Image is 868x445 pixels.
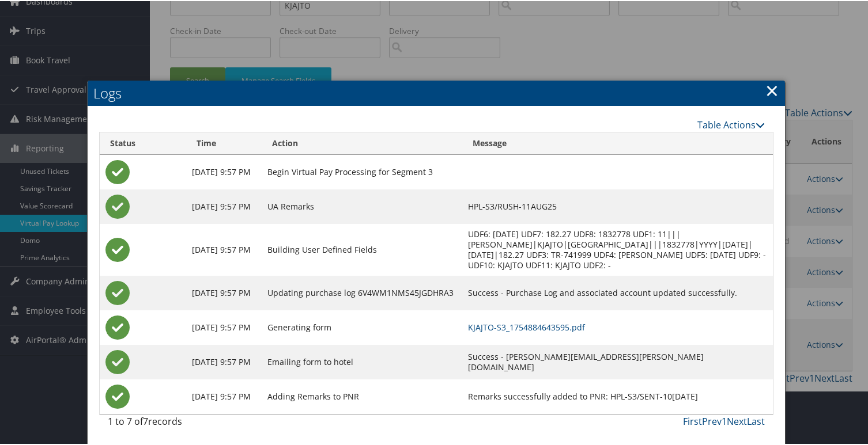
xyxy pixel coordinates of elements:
[262,154,462,188] td: Begin Virtual Pay Processing for Segment 3
[722,414,727,427] a: 1
[186,275,262,309] td: [DATE] 9:57 PM
[88,79,784,105] h2: Logs
[186,188,262,223] td: [DATE] 9:57 PM
[262,344,462,378] td: Emailing form to hotel
[462,223,773,275] td: UDF6: [DATE] UDF7: 182.27 UDF8: 1832778 UDF1: 11|||[PERSON_NAME]|KJAJTO|[GEOGRAPHIC_DATA]|||18327...
[262,378,462,413] td: Adding Remarks to PNR
[765,78,779,101] a: Close
[462,188,773,223] td: HPL-S3/RUSH-11AUG25
[262,275,462,309] td: Updating purchase log 6V4WM1NMS45JGDHRA3
[186,131,262,154] th: Time: activate to sort column ascending
[462,344,773,378] td: Success - [PERSON_NAME][EMAIL_ADDRESS][PERSON_NAME][DOMAIN_NAME]
[186,344,262,378] td: [DATE] 9:57 PM
[100,131,186,154] th: Status: activate to sort column ascending
[462,378,773,413] td: Remarks successfully added to PNR: HPL-S3/SENT-10[DATE]
[108,413,259,433] div: 1 to 7 of records
[697,117,765,130] a: Table Actions
[262,188,462,223] td: UA Remarks
[462,275,773,309] td: Success - Purchase Log and associated account updated successfully.
[702,414,722,427] a: Prev
[462,131,773,154] th: Message: activate to sort column ascending
[262,309,462,344] td: Generating form
[143,414,148,427] span: 7
[186,223,262,275] td: [DATE] 9:57 PM
[683,414,702,427] a: First
[468,321,585,332] a: KJAJTO-S3_1754884643595.pdf
[186,378,262,413] td: [DATE] 9:57 PM
[747,414,765,427] a: Last
[186,154,262,188] td: [DATE] 9:57 PM
[186,309,262,344] td: [DATE] 9:57 PM
[262,131,462,154] th: Action: activate to sort column ascending
[727,414,747,427] a: Next
[262,223,462,275] td: Building User Defined Fields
